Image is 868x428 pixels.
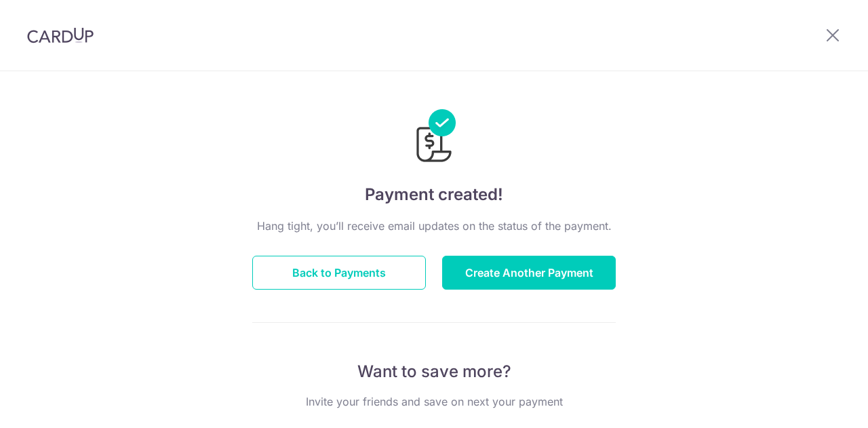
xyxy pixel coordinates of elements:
[252,361,616,383] p: Want to save more?
[252,393,616,410] p: Invite your friends and save on next your payment
[412,109,456,166] img: Payments
[27,27,94,43] img: CardUp
[442,256,616,290] button: Create Another Payment
[252,256,426,290] button: Back to Payments
[252,218,616,234] p: Hang tight, you’ll receive email updates on the status of the payment.
[252,182,616,207] h4: Payment created!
